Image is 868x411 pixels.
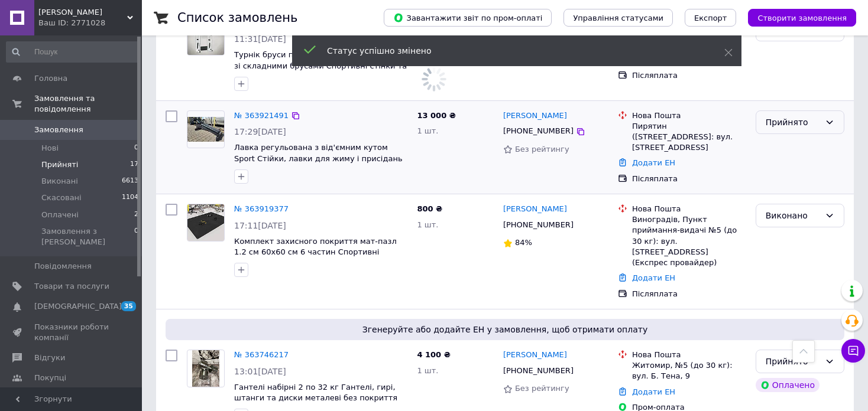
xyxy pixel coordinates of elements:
[694,14,727,22] span: Експорт
[34,301,122,312] span: [DEMOGRAPHIC_DATA]
[632,121,746,154] div: Пирятин ([STREET_ADDRESS]: вул. [STREET_ADDRESS]
[41,143,59,154] span: Нові
[41,210,79,220] span: Оплачені
[121,301,136,311] span: 35
[573,14,663,22] span: Управління статусами
[34,322,109,343] span: Показники роботи компанії
[234,367,286,376] span: 13:01[DATE]
[736,13,856,22] a: Створити замовлення
[766,209,820,222] div: Виконано
[34,261,92,272] span: Повідомлення
[503,110,567,122] a: [PERSON_NAME]
[170,324,840,335] span: Згенеруйте або додайте ЕН у замовлення, щоб отримати оплату
[234,221,286,230] span: 17:11[DATE]
[632,273,675,282] a: Додати ЕН
[234,34,286,44] span: 11:31[DATE]
[632,70,746,81] div: Післяплата
[234,127,286,136] span: 17:29[DATE]
[187,110,225,148] a: Фото товару
[632,110,746,121] div: Нова Пошта
[234,143,403,174] a: Лавка регульована з від'ємним кутом Sport Стійки, лавки для жиму і присідань без стійок
[515,145,569,154] span: Без рейтингу
[187,117,224,142] img: Фото товару
[187,350,225,387] a: Фото товару
[234,350,289,359] a: № 363746217
[187,18,224,55] img: Фото товару
[134,226,138,247] span: 0
[187,204,225,242] a: Фото товару
[503,350,567,361] a: [PERSON_NAME]
[417,220,438,229] span: 1 шт.
[6,41,140,63] input: Пошук
[34,281,109,292] span: Товари та послуги
[632,158,675,167] a: Додати ЕН
[685,9,737,27] button: Експорт
[632,350,746,360] div: Нова Пошта
[766,116,820,129] div: Прийнято
[632,174,746,184] div: Післяплата
[327,45,695,57] div: Статус успішно змінено
[41,176,78,187] span: Виконані
[41,159,78,170] span: Прийняті
[756,378,820,392] div: Оплачено
[417,350,450,359] span: 4 100 ₴
[417,204,442,213] span: 800 ₴
[503,220,574,229] span: [PHONE_NUMBER]
[177,11,297,25] h1: Список замовлень
[134,143,138,154] span: 0
[417,126,438,135] span: 1 шт.
[417,111,455,120] span: 13 000 ₴
[34,93,142,115] span: Замовлення та повідомлення
[130,159,138,170] span: 17
[122,176,138,187] span: 6613
[503,204,567,215] a: [PERSON_NAME]
[503,126,574,135] span: [PHONE_NUMBER]
[748,9,856,27] button: Створити замовлення
[34,373,66,383] span: Покупці
[417,366,438,375] span: 1 шт.
[187,18,225,56] a: Фото товару
[632,214,746,268] div: Виноградів, Пункт приймання-видачі №5 (до 30 кг): вул. [STREET_ADDRESS] (Експрес провайдер)
[41,226,134,247] span: Замовлення з [PERSON_NAME]
[234,383,397,403] a: Гантелі набірні 2 по 32 кг Гантелі, гирі, штанги та диски металеві без покриття
[766,355,820,368] div: Прийнято
[234,204,289,213] a: № 363919377
[632,360,746,381] div: Житомир, №5 (до 30 кг): вул. Б. Тена, 9
[41,193,82,203] span: Скасовані
[38,7,127,18] span: Качай Залізо
[134,210,138,220] span: 2
[234,111,289,120] a: № 363921491
[192,350,220,387] img: Фото товару
[515,238,532,247] span: 84%
[757,14,847,22] span: Створити замовлення
[34,353,65,363] span: Відгуки
[234,50,407,81] a: Турнік бруси прес стаціонарний ТОР 3 в 1 зі складними брусами Спортивні стінки та турніки для дому
[632,387,675,396] a: Додати ЕН
[841,339,865,363] button: Чат з покупцем
[122,193,138,203] span: 1104
[393,12,542,23] span: Завантажити звіт по пром-оплаті
[503,366,574,375] span: [PHONE_NUMBER]
[632,289,746,299] div: Післяплата
[34,73,67,84] span: Головна
[384,9,552,27] button: Завантажити звіт по пром-оплаті
[632,204,746,214] div: Нова Пошта
[187,204,224,241] img: Фото товару
[38,18,142,28] div: Ваш ID: 2771028
[234,237,397,268] a: Комплект захисного покриття мат-пазл 1.2 см 60х60 см 6 частин Спортивні покриття
[34,125,83,135] span: Замовлення
[515,384,569,393] span: Без рейтингу
[563,9,673,27] button: Управління статусами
